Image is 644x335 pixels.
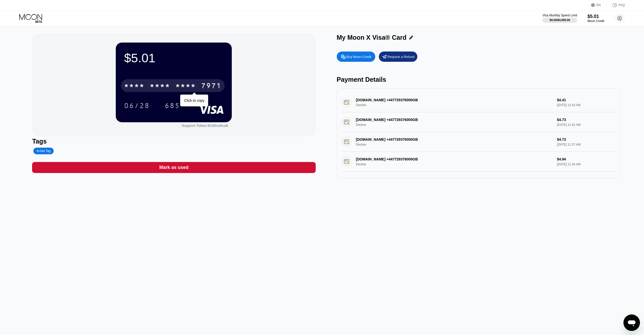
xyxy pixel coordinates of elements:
div: My Moon X Visa® Card [337,34,407,41]
div: Request a Refund [379,52,417,62]
div: Mark as used [32,162,315,173]
div: 06/28 [124,102,150,110]
div: Buy Moon Credit [347,55,371,59]
iframe: Кнопка запуска окна обмена сообщениями [623,314,640,331]
div: 06/28 [120,99,153,112]
div: $5.01 [124,51,224,65]
div: Add Tag [33,148,53,154]
div: Support Token:91d0ce0ca6 [181,124,228,128]
div: Add Tag [36,149,50,153]
div: Support Token: 91d0ce0ca6 [181,124,228,128]
div: Moon Credit [588,19,604,23]
div: Mark as used [159,165,188,170]
div: Visa Monthly Spend Limit$0.00/$4,000.00 [542,14,577,23]
div: Payment Details [337,76,620,83]
div: FAQ [607,3,625,8]
div: Request a Refund [388,55,415,59]
div: $0.00 / $4,000.00 [550,18,570,22]
div: 685 [165,102,180,110]
div: Visa Monthly Spend Limit [542,14,577,17]
div: 7971 [201,82,222,90]
div: EN [591,3,607,8]
div: 685 [161,99,184,112]
div: Tags [32,138,315,145]
div: FAQ [619,3,625,7]
div: Click to copy [184,98,204,103]
div: EN [597,3,601,7]
div: $5.01Moon Credit [588,14,604,23]
div: $5.01 [588,14,604,19]
div: Buy Moon Credit [337,52,375,62]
